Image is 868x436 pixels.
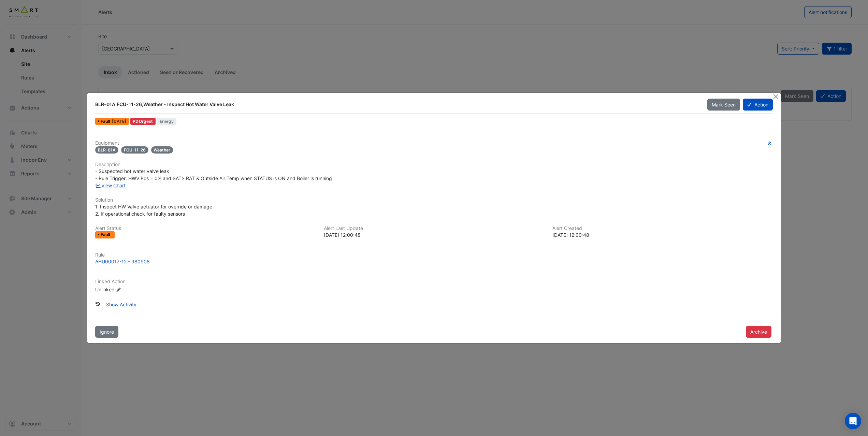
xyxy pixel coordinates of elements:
h6: Alert Created [552,226,773,231]
button: Show Activity [102,299,141,310]
button: Mark Seen [707,99,740,111]
span: Mon 22-Sep-2025 12:00 IST [112,119,126,124]
span: Fault [101,119,112,123]
h6: Linked Action [95,279,772,285]
span: Fault [101,233,112,237]
h6: Alert Last Update [324,226,544,231]
button: Ignore [95,326,118,338]
h6: Rule [95,252,772,258]
a: View Chart [95,183,126,188]
button: Archive [746,326,771,338]
span: FCU-11-26 [121,146,148,154]
h6: Description [95,162,772,168]
a: AHU00017-12 - 980908 [95,258,772,265]
span: Ignore [100,329,114,335]
div: [DATE] 12:00:48 [552,231,773,238]
button: Action [743,99,772,111]
div: AHU00017-12 - 980908 [95,258,150,265]
span: Weather [151,146,173,154]
div: BLR-01A,FCU-11-26,Weather - Inspect Hot Water Valve Leak [95,101,699,108]
span: BLR-01A [95,146,118,154]
button: Close [772,93,780,100]
div: Open Intercom Messenger [845,413,861,429]
span: 1. Inspect HW Valve actuator for override or damage 2. If operational check for faulty sensors [95,204,212,217]
div: [DATE] 12:00:48 [324,231,544,238]
fa-icon: Edit Linked Action [116,287,121,292]
span: - Suspected hot water valve leak - Rule Trigger: HWV Pos = 0% and SAT> RAT & Outside Air Temp whe... [95,168,332,181]
span: Mark Seen [712,102,736,107]
h6: Solution [95,197,772,203]
h6: Equipment [95,140,772,146]
div: Unlinked [95,286,177,293]
h6: Alert Status [95,226,316,231]
div: P2 Urgent [130,118,156,125]
span: Energy [157,118,176,125]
